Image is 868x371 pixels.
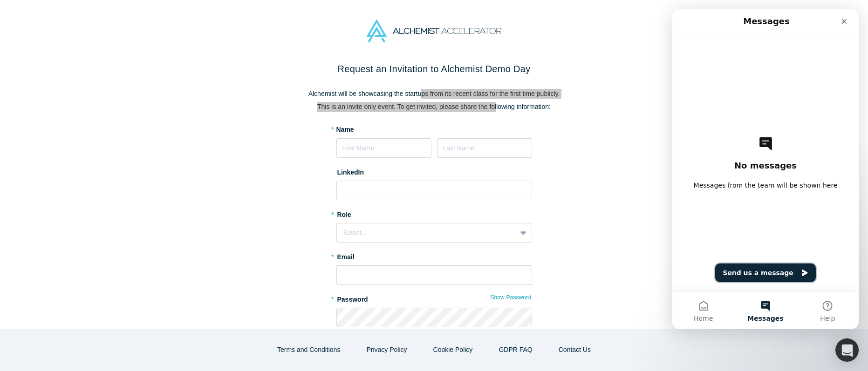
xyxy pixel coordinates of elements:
[336,138,431,158] input: First Name
[239,89,630,99] p: Alchemist will be showcasing the startups from its recent class for the first time publicly.
[239,62,630,76] h2: Request an Invitation to Alchemist Demo Day
[489,342,542,358] a: GDPR FAQ
[356,342,417,358] button: Privacy Policy
[336,291,532,304] label: Password
[424,342,483,358] button: Cookie Policy
[336,164,364,177] label: LinkedIn
[437,138,532,158] input: Last Name
[490,291,532,304] button: Show Password
[367,20,501,42] img: Alchemist Accelerator Logo
[549,342,601,358] button: Contact Us
[672,9,859,329] iframe: Intercom live chat
[336,249,532,262] label: Email
[343,228,510,238] div: Select...
[267,342,350,358] button: Terms and Conditions
[239,102,630,112] p: This is an invite only event. To get invited, please share the following information:
[336,207,532,220] label: Role
[336,125,354,135] label: Name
